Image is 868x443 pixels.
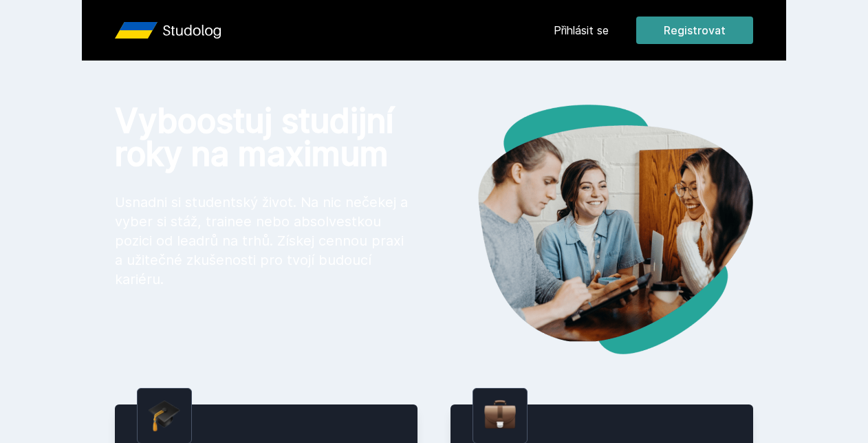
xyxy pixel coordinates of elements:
[115,193,412,289] p: Usnadni si studentský život. Na nic nečekej a vyber si stáž, trainee nebo absolvestkou pozici od ...
[484,397,516,432] img: briefcase.png
[554,22,609,39] a: Přihlásit se
[636,17,753,44] button: Registrovat
[434,105,753,354] img: hero.png
[115,105,412,171] h1: Vyboostuj studijní roky na maximum
[149,400,180,432] img: graduation-cap.png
